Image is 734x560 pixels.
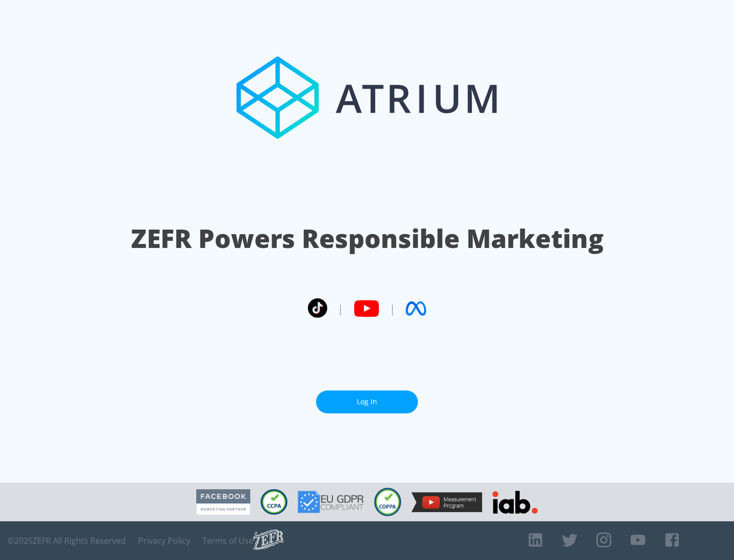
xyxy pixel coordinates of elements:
img: GDPR Compliant [298,491,364,513]
img: IAB [492,491,538,514]
a: Terms of Use [202,536,253,546]
img: CCPA Compliant [260,489,287,515]
span: | [389,301,396,316]
span: © 2025 ZEFR All Rights Reserved [8,536,126,546]
h1: ZEFR Powers Responsible Marketing [131,221,604,256]
a: Privacy Policy [138,536,190,546]
span: | [337,301,344,316]
img: COPPA Compliant [374,488,401,516]
img: Facebook Marketing Partner [196,489,250,515]
a: Log In [316,390,418,413]
img: YouTube Measurement Program [411,492,482,512]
